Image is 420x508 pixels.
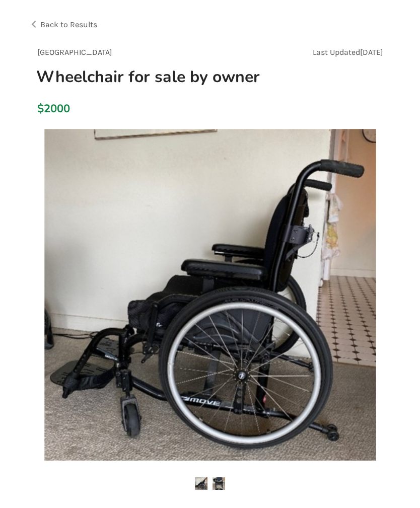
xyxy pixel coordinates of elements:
[37,102,44,116] div: $2000
[28,66,277,87] h1: Wheelchair for sale by owner
[195,477,207,490] img: wheelchair for sale by owner-wheelchair-mobility-vancouver-assistlist-listing
[213,477,225,490] img: wheelchair for sale by owner-wheelchair-mobility-vancouver-assistlist-listing
[360,47,383,57] span: [DATE]
[40,20,97,29] span: Back to Results
[313,47,360,57] span: Last Updated
[37,47,112,57] span: [GEOGRAPHIC_DATA]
